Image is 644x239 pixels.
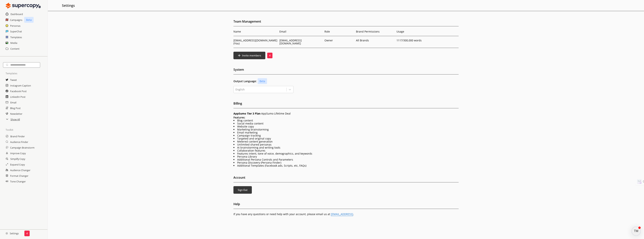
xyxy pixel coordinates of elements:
li: Marketing brainstorming [233,128,459,131]
a: Format Changer [10,173,28,179]
p: 1117 /300,000 words [396,39,435,42]
a: Expand Copy [10,162,25,167]
a: LinkedIn Post [10,94,26,100]
a: Templates [10,34,22,40]
li: Blog content [233,119,459,122]
h2: Team Management [233,19,459,26]
a: Simplify Copy [10,156,25,162]
span: AppSumo Tier 3 Plan [233,112,260,115]
li: Unlimited shared personas [233,143,459,146]
h2: System [233,67,459,74]
a: Tone Changer [10,179,26,184]
p: Owner [324,39,333,42]
li: Features intent, tone of voice, demographics, and keywords [233,152,459,155]
img: Close [6,2,41,9]
a: Personas [10,23,20,29]
p: [EMAIL_ADDRESS][DOMAIN_NAME] (You) [233,39,278,45]
li: Campaign tracking [233,134,459,137]
li: Ai brainstorming and writing tools [233,146,459,149]
p: Beta [24,17,34,23]
a: SuperChat [10,29,22,34]
a: Audience Finder [10,139,28,145]
b: Invite members [242,54,261,57]
p: If you have any questions or need help with your account, please email us at . [233,213,459,216]
a: Show All [11,117,20,122]
a: Campaigns [10,17,22,23]
h2: Help [233,201,459,209]
b: Output Language: [233,80,257,83]
button: Sign Out [233,186,252,194]
a: [EMAIL_ADDRESS] [331,212,353,216]
p: Beta [258,78,267,84]
p: Usage [396,30,435,33]
p: Email [279,30,323,33]
a: Newsletter [10,111,22,117]
a: Dashboard [11,11,23,17]
p: AppSumo Lifetime Deal [233,112,459,115]
li: Targeted and original copy [233,137,459,140]
li: Social media content [233,122,459,125]
h2: Settings [62,2,75,9]
li: Persona Library [233,155,459,158]
p: Brand Permissions [356,30,395,33]
li: Additional Templates (Facebook ads, Scripts, etc, FAQs) [233,164,459,167]
div: atlas-message-author-avatar [632,227,641,236]
button: atlas-launcher [632,227,641,236]
a: Tweet [10,77,17,83]
button: Invite members [233,52,266,59]
a: Media [10,40,17,46]
p: Name [233,30,278,33]
a: Content [10,46,20,52]
p: All Brands [356,39,370,42]
a: Brand Finder [10,134,25,139]
p: [EMAIL_ADDRESS][DOMAIN_NAME] [279,39,323,45]
li: Metered content generation [233,140,459,143]
a: Facebook Post [10,88,27,94]
a: Instagram Caption [10,83,31,88]
p: 4 [26,232,28,235]
b: Features: [233,116,245,119]
a: Campaign Brainstorm [10,145,35,150]
p: 4 [269,54,271,57]
li: Additional Persona Controls and Parameters [233,158,459,161]
b: Sign Out [238,188,248,192]
li: Website copy [233,125,459,128]
a: Improve Copy [10,150,26,156]
a: Email [10,100,16,105]
li: Persona Discovery (Persona Finder) [233,161,459,164]
a: Audience Changer [10,167,30,173]
img: Close [6,232,8,234]
li: Email marketing [233,131,459,134]
a: Blog Post [10,105,21,111]
h2: Account [233,175,459,182]
h2: Billing [233,101,459,108]
p: Role [324,30,354,33]
li: Collaboration features [233,149,459,152]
